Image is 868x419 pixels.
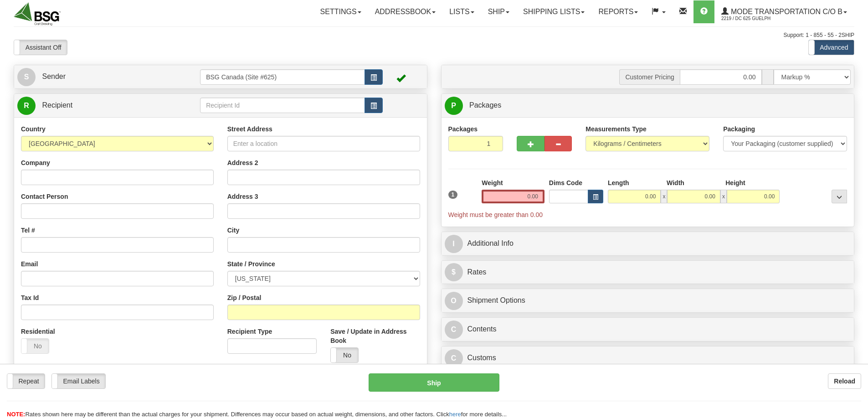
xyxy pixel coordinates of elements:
[227,293,262,302] label: Zip / Postal
[21,327,55,336] label: Residential
[834,378,855,385] b: Reload
[21,226,35,235] label: Tel #
[17,96,180,115] a: R Recipient
[369,373,499,392] button: Ship
[17,97,36,115] span: R
[21,158,50,167] label: Company
[17,67,200,86] a: S Sender
[445,235,463,253] span: I
[445,349,851,367] a: CCustoms
[619,69,679,85] span: Customer Pricing
[591,0,645,23] a: Reports
[14,40,67,55] label: Assistant Off
[42,72,66,80] span: Sender
[227,192,258,201] label: Address 3
[549,178,582,187] label: Dims Code
[227,136,420,151] input: Enter a location
[445,96,851,115] a: P Packages
[227,158,258,167] label: Address 2
[445,291,851,310] a: OShipment Options
[445,234,851,253] a: IAdditional Info
[7,411,25,418] span: NOTE:
[445,97,463,115] span: P
[21,293,39,302] label: Tax Id
[448,124,478,134] label: Packages
[330,327,420,345] label: Save / Update in Address Book
[725,178,745,187] label: Height
[200,98,365,113] input: Recipient Id
[445,263,463,281] span: $
[21,192,68,201] label: Contact Person
[368,0,443,23] a: Addressbook
[828,373,861,389] button: Reload
[445,321,463,339] span: C
[445,320,851,339] a: CContents
[448,191,458,199] span: 1
[331,348,358,362] label: No
[442,0,481,23] a: Lists
[832,190,847,203] div: ...
[52,374,105,388] label: Email Labels
[448,211,543,218] span: Weight must be greater than 0.00
[227,259,275,269] label: State / Province
[227,124,272,134] label: Street Address
[714,0,854,23] a: Mode Transportation c/o B 2219 / DC 625 Guelph
[200,69,365,85] input: Sender Id
[516,0,591,23] a: Shipping lists
[445,349,463,367] span: C
[482,178,503,187] label: Weight
[481,0,516,23] a: Ship
[469,101,501,109] span: Packages
[449,411,461,418] a: here
[729,8,842,16] span: Mode Transportation c/o B
[809,40,854,55] label: Advanced
[21,259,38,269] label: Email
[313,0,368,23] a: Settings
[720,190,727,203] span: x
[227,327,272,336] label: Recipient Type
[17,68,36,86] span: S
[7,374,45,388] label: Repeat
[445,292,463,310] span: O
[445,263,851,282] a: $Rates
[661,190,667,203] span: x
[21,124,46,134] label: Country
[847,163,867,256] iframe: chat widget
[667,178,684,187] label: Width
[586,124,647,134] label: Measurements Type
[723,124,755,134] label: Packaging
[21,339,49,353] label: No
[14,2,61,26] img: logo2219.jpg
[42,101,72,109] span: Recipient
[721,14,790,23] span: 2219 / DC 625 Guelph
[14,31,854,39] div: Support: 1 - 855 - 55 - 2SHIP
[608,178,629,187] label: Length
[227,226,239,235] label: City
